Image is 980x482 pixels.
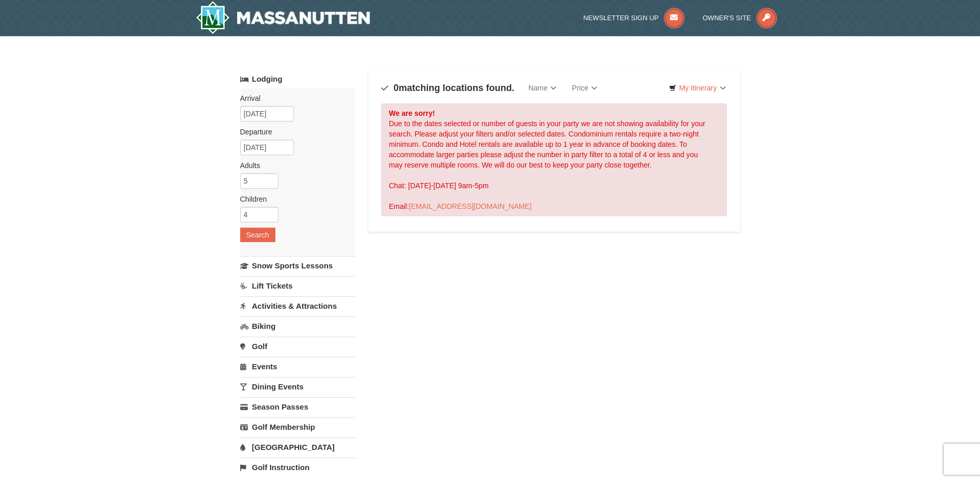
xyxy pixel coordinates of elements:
[240,70,355,88] a: Lodging
[196,1,370,34] img: Massanutten Resort Logo
[564,78,605,98] a: Price
[240,256,355,275] a: Snow Sports Lessons
[240,337,355,356] a: Golf
[381,83,515,93] h4: matching locations found.
[389,109,435,117] strong: We are sorry!
[703,14,777,22] a: Owner's Site
[381,103,727,216] div: Due to the dates selected or number of guests in your party we are not showing availability for y...
[240,93,348,103] label: Arrival
[583,14,659,22] span: Newsletter Sign Up
[240,417,355,436] a: Golf Membership
[240,377,355,396] a: Dining Events
[583,14,685,22] a: Newsletter Sign Up
[240,397,355,416] a: Season Passes
[240,357,355,376] a: Events
[240,438,355,457] a: [GEOGRAPHIC_DATA]
[409,202,532,210] a: [EMAIL_ADDRESS][DOMAIN_NAME]
[240,160,348,171] label: Adults
[240,228,275,242] button: Search
[662,80,732,96] a: My Itinerary
[240,296,355,315] a: Activities & Attractions
[240,317,355,336] a: Biking
[240,194,348,204] label: Children
[240,458,355,477] a: Golf Instruction
[394,83,399,93] span: 0
[703,14,751,22] span: Owner's Site
[240,276,355,295] a: Lift Tickets
[240,127,348,137] label: Departure
[196,1,370,34] a: Massanutten Resort
[521,78,564,98] a: Name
